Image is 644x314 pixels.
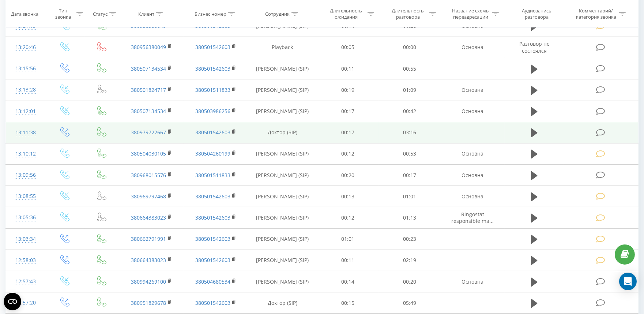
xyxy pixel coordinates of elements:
button: Open CMP widget [4,293,21,310]
div: Сотрудник [265,11,290,17]
td: [PERSON_NAME] (SIP) [248,207,317,228]
td: 00:42 [379,101,441,122]
td: 00:15 [317,292,379,314]
td: 00:19 [317,79,379,101]
td: 00:00 [379,37,441,58]
div: Клиент [138,11,154,17]
td: Доктор (SIP) [248,122,317,143]
div: 12:58:03 [13,253,38,268]
td: 00:20 [317,165,379,186]
td: Основна [440,165,505,186]
a: 380501542603 [195,214,230,221]
span: Ringostat responsible ma... [451,211,494,224]
td: Доктор (SIP) [248,292,317,314]
td: 00:17 [317,122,379,143]
a: 380664383023 [131,257,166,263]
div: Бизнес номер [195,11,226,17]
a: 380501542603 [195,65,230,72]
a: 380507134534 [131,108,166,115]
td: Основна [440,37,505,58]
div: Дата звонка [11,11,38,17]
a: 380504680534 [195,278,230,285]
a: 380504260199 [195,150,230,157]
div: Длительность ожидания [327,8,366,20]
div: 12:57:43 [13,274,38,289]
td: 00:23 [379,228,441,250]
td: [PERSON_NAME] (SIP) [248,58,317,79]
td: 05:49 [379,292,441,314]
td: 01:01 [317,228,379,250]
td: 00:11 [317,250,379,271]
div: Комментарий/категория звонка [575,8,617,20]
div: Open Intercom Messenger [619,273,637,290]
td: [PERSON_NAME] (SIP) [248,143,317,164]
td: [PERSON_NAME] (SIP) [248,250,317,271]
a: 380501511833 [195,172,230,179]
div: 13:11:38 [13,126,38,140]
td: 00:12 [317,143,379,164]
a: 380956380049 [131,44,166,51]
a: 380968015576 [131,172,166,179]
td: 00:12 [317,207,379,228]
td: Основна [440,79,505,101]
td: Основна [440,101,505,122]
td: 00:55 [379,58,441,79]
td: 01:01 [379,186,441,207]
a: 380501542603 [195,257,230,263]
a: 380507134534 [131,65,166,72]
div: 13:09:56 [13,168,38,182]
div: 13:20:46 [13,40,38,55]
div: 13:15:56 [13,61,38,76]
a: 380969797468 [131,193,166,200]
td: 01:09 [379,79,441,101]
a: 380979722667 [131,129,166,136]
td: 00:14 [317,271,379,292]
a: 380501824717 [131,86,166,93]
a: 380501542603 [195,193,230,200]
a: 380994269100 [131,278,166,285]
td: 00:53 [379,143,441,164]
td: [PERSON_NAME] (SIP) [248,186,317,207]
div: Аудиозапись разговора [513,8,561,20]
td: 00:05 [317,37,379,58]
div: Название схемы переадресации [451,8,490,20]
a: 380504030105 [131,150,166,157]
td: 00:11 [317,58,379,79]
a: 380501511833 [195,86,230,93]
div: 13:03:34 [13,232,38,246]
td: 00:17 [317,101,379,122]
td: Основна [440,271,505,292]
td: 00:20 [379,271,441,292]
td: 02:19 [379,250,441,271]
span: Разговор не состоялся [519,40,550,54]
td: 00:17 [379,165,441,186]
a: 380662791991 [131,235,166,242]
a: 380501542603 [195,44,230,51]
a: 380501542603 [195,235,230,242]
a: 380951829678 [131,299,166,306]
div: 12:57:20 [13,296,38,310]
td: [PERSON_NAME] (SIP) [248,79,317,101]
div: 13:10:12 [13,147,38,161]
td: 03:16 [379,122,441,143]
div: Длительность разговора [388,8,428,20]
td: [PERSON_NAME] (SIP) [248,101,317,122]
div: Статус [93,11,108,17]
div: 13:08:55 [13,189,38,203]
td: [PERSON_NAME] (SIP) [248,271,317,292]
td: Основна [440,186,505,207]
a: 380664383023 [131,214,166,221]
td: [PERSON_NAME] (SIP) [248,228,317,250]
td: 00:13 [317,186,379,207]
div: Тип звонка [52,8,74,20]
div: 13:13:28 [13,83,38,97]
a: 380501542603 [195,129,230,136]
td: Основна [440,143,505,164]
a: 380503986256 [195,108,230,115]
td: 01:13 [379,207,441,228]
div: 13:05:36 [13,210,38,225]
td: [PERSON_NAME] (SIP) [248,165,317,186]
td: Playback [248,37,317,58]
div: 13:12:01 [13,104,38,119]
a: 380501542603 [195,299,230,306]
